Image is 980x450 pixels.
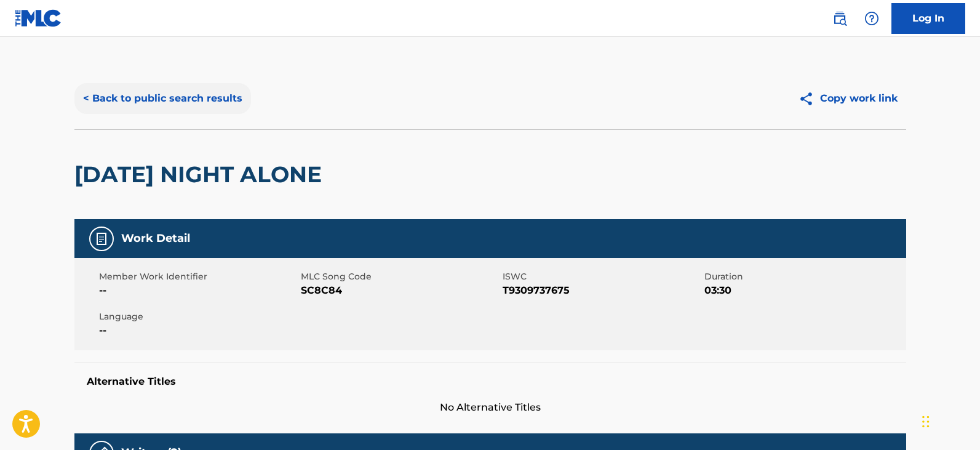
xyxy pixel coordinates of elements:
h5: Work Detail [121,231,190,246]
span: No Alternative Titles [74,400,906,415]
button: Copy work link [790,83,906,114]
img: Work Detail [94,231,109,246]
img: MLC Logo [15,9,62,27]
span: SC8C84 [301,283,500,298]
div: Help [859,6,884,31]
span: MLC Song Code [301,270,500,283]
h2: [DATE] NIGHT ALONE [74,161,328,188]
span: 03:30 [704,283,903,298]
span: -- [99,323,298,338]
span: T9309737675 [503,283,701,298]
span: ISWC [503,270,701,283]
a: Log In [891,3,965,34]
img: help [864,11,879,26]
iframe: Chat Widget [918,391,980,450]
div: Drag [922,403,930,440]
span: -- [99,283,298,298]
a: Public Search [827,6,852,31]
span: Language [99,310,298,323]
h5: Alternative Titles [87,376,894,388]
img: search [832,11,847,26]
span: Duration [704,270,903,283]
span: Member Work Identifier [99,270,298,283]
img: Copy work link [799,91,820,106]
button: < Back to public search results [74,83,251,114]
